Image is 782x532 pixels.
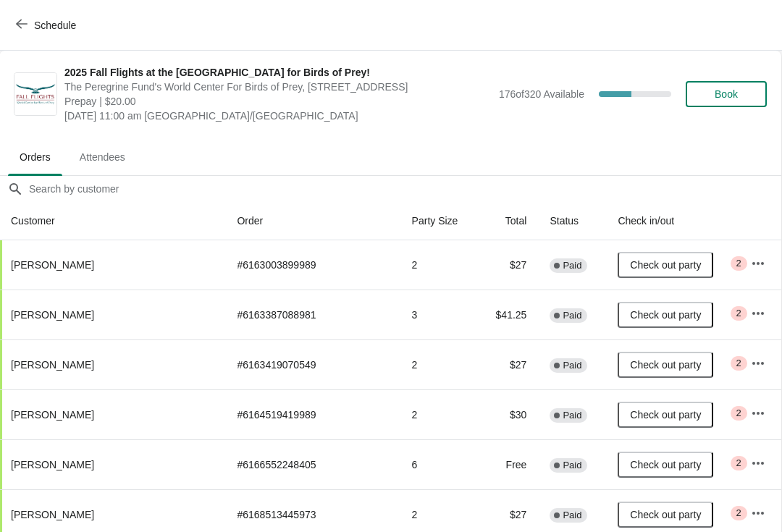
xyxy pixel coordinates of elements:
[630,459,701,470] span: Check out party
[11,459,94,470] span: [PERSON_NAME]
[11,509,94,520] span: [PERSON_NAME]
[618,402,713,428] button: Check out party
[400,240,478,290] td: 2
[400,290,478,339] td: 3
[563,410,581,421] span: Paid
[34,20,76,31] span: Schedule
[400,339,478,389] td: 2
[7,12,88,38] button: Schedule
[563,310,581,321] span: Paid
[736,507,741,519] span: 2
[11,259,94,271] span: [PERSON_NAME]
[225,290,400,339] td: # 6163387088981
[736,258,741,269] span: 2
[499,88,584,100] span: 176 of 320 Available
[618,252,713,278] button: Check out party
[630,509,701,520] span: Check out party
[400,202,478,240] th: Party Size
[225,339,400,389] td: # 6163419070549
[630,259,701,271] span: Check out party
[11,359,94,371] span: [PERSON_NAME]
[11,309,94,321] span: [PERSON_NAME]
[64,80,492,94] span: The Peregrine Fund's World Center For Birds of Prey, [STREET_ADDRESS]
[400,439,478,489] td: 6
[28,176,781,202] input: Search by customer
[68,144,137,170] span: Attendees
[736,308,741,319] span: 2
[225,240,400,290] td: # 6163003899989
[736,408,741,419] span: 2
[686,81,767,107] button: Book
[64,109,492,123] span: [DATE] 11:00 am [GEOGRAPHIC_DATA]/[GEOGRAPHIC_DATA]
[400,389,478,439] td: 2
[618,352,713,378] button: Check out party
[736,358,741,369] span: 2
[478,339,539,389] td: $27
[11,409,94,421] span: [PERSON_NAME]
[478,290,539,339] td: $41.25
[538,202,606,240] th: Status
[715,88,738,100] span: Book
[563,260,581,271] span: Paid
[478,389,539,439] td: $30
[736,457,741,469] span: 2
[14,73,56,115] img: 2025 Fall Flights at the World Center for Birds of Prey!
[618,502,713,528] button: Check out party
[225,389,400,439] td: # 6164519419989
[618,302,713,328] button: Check out party
[630,309,701,321] span: Check out party
[630,359,701,371] span: Check out party
[618,452,713,478] button: Check out party
[563,360,581,371] span: Paid
[64,65,492,80] span: 2025 Fall Flights at the [GEOGRAPHIC_DATA] for Birds of Prey!
[225,202,400,240] th: Order
[64,94,492,109] span: Prepay | $20.00
[478,240,539,290] td: $27
[478,439,539,489] td: Free
[563,460,581,471] span: Paid
[563,510,581,521] span: Paid
[8,144,62,170] span: Orders
[606,202,739,240] th: Check in/out
[478,202,539,240] th: Total
[630,409,701,421] span: Check out party
[225,439,400,489] td: # 6166552248405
